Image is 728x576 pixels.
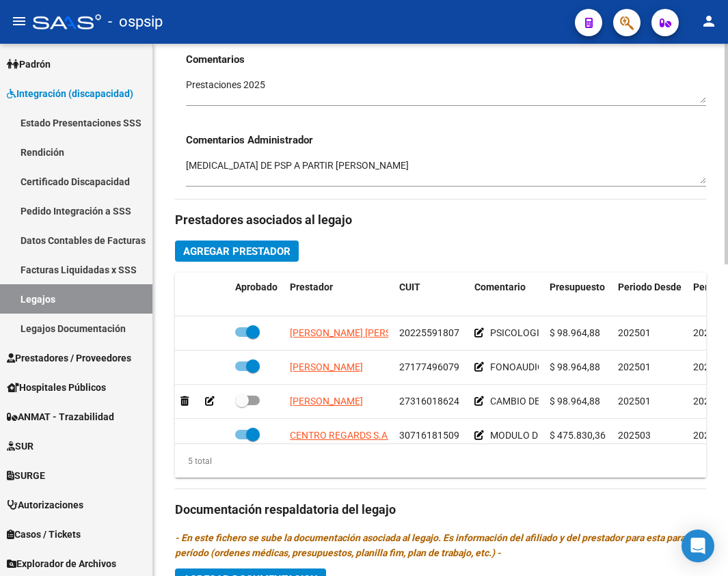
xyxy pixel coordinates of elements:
[7,409,114,424] span: ANMAT - Trazabilidad
[230,273,284,318] datatable-header-cell: Aprobado
[618,282,682,292] span: Periodo Desde
[399,430,459,441] span: 30716181509
[7,497,83,512] span: Autorizaciones
[175,210,706,230] h3: Prestadores asociados al legajo
[7,380,106,395] span: Hospitales Públicos
[7,468,45,483] span: SURGE
[550,396,600,407] span: $ 98.964,88
[399,327,459,338] span: 20225591807
[693,430,726,441] span: 202512
[7,556,116,571] span: Explorador de Archivos
[175,241,299,262] button: Agregar Prestador
[693,361,726,372] span: 202512
[618,396,651,407] span: 202501
[108,7,163,37] span: - ospsip
[175,454,212,469] div: 5 total
[701,13,717,29] mat-icon: person
[290,361,363,372] span: [PERSON_NAME]
[290,282,333,292] span: Prestador
[550,282,605,292] span: Presupuesto
[235,282,278,292] span: Aprobado
[11,13,27,29] mat-icon: menu
[284,273,394,318] datatable-header-cell: Prestador
[175,532,706,558] i: - En este fichero se sube la documentación asociada al legajo. Es información del afiliado y del ...
[550,430,606,441] span: $ 475.830,36
[394,273,469,318] datatable-header-cell: CUIT
[618,430,651,441] span: 202503
[550,327,600,338] span: $ 98.964,88
[7,86,133,101] span: Integración (discapacidad)
[290,327,438,338] span: [PERSON_NAME] [PERSON_NAME]
[693,327,726,338] span: 202512
[693,396,726,407] span: 202512
[290,396,363,407] span: [PERSON_NAME]
[186,133,706,148] h3: Comentarios Administrador
[612,273,688,318] datatable-header-cell: Periodo Desde
[7,527,81,542] span: Casos / Tickets
[399,361,459,372] span: 27177496079
[474,282,526,292] span: Comentario
[290,430,399,441] span: CENTRO REGARDS S.A.S.
[7,439,33,454] span: SUR
[7,351,131,366] span: Prestadores / Proveedores
[469,273,544,318] datatable-header-cell: Comentario
[618,327,651,338] span: 202501
[7,57,51,72] span: Padrón
[186,52,706,67] h3: Comentarios
[399,396,459,407] span: 27316018624
[550,361,600,372] span: $ 98.964,88
[175,500,706,519] h3: Documentación respaldatoria del legajo
[183,245,291,258] span: Agregar Prestador
[618,361,651,372] span: 202501
[399,282,420,292] span: CUIT
[544,273,612,318] datatable-header-cell: Presupuesto
[682,530,714,562] div: Open Intercom Messenger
